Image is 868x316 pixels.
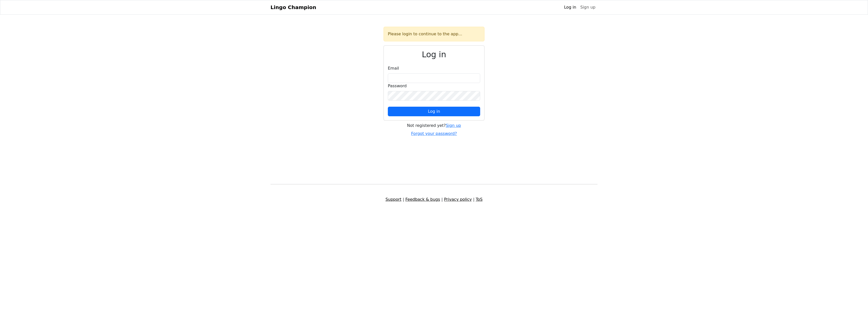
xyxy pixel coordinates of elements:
[388,83,407,89] label: Password
[476,197,482,202] a: ToS
[405,197,440,202] a: Feedback & bugs
[388,107,480,116] button: Log in
[562,2,578,12] a: Log in
[384,27,484,41] div: Please login to continue to the app...
[386,197,401,202] a: Support
[578,2,598,12] a: Sign up
[388,65,399,71] label: Email
[444,197,472,202] a: Privacy policy
[384,123,484,129] div: Not registered yet?
[388,50,480,59] h2: Log in
[270,2,316,12] a: Lingo Champion
[411,131,457,136] a: Forgot your password?
[446,123,461,128] a: Sign up
[267,196,601,203] div: | | |
[428,109,440,114] span: Log in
